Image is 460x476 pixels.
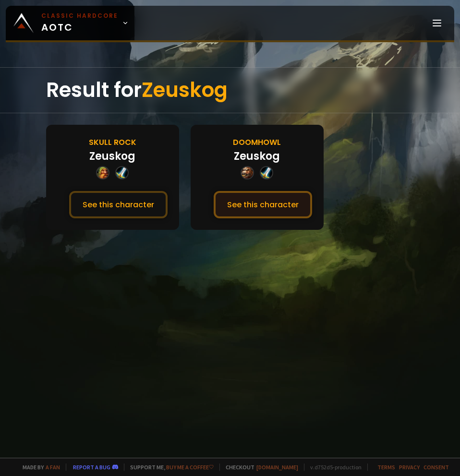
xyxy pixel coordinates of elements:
[142,76,228,104] span: Zeuskog
[46,68,414,113] div: Result for
[17,464,60,471] span: Made by
[256,464,298,471] a: [DOMAIN_NAME]
[214,191,312,218] button: See this character
[219,464,298,471] span: Checkout
[89,136,136,148] div: Skull Rock
[89,148,135,164] div: Zeuskog
[399,464,420,471] a: Privacy
[233,136,281,148] div: Doomhowl
[424,464,449,471] a: Consent
[166,464,214,471] a: Buy me a coffee
[6,6,134,40] a: Classic HardcoreAOTC
[73,464,110,471] a: Report a bug
[41,12,118,35] span: AOTC
[46,464,60,471] a: a fan
[41,12,118,20] small: Classic Hardcore
[234,148,280,164] div: Zeuskog
[304,464,362,471] span: v. d752d5 - production
[69,191,168,218] button: See this character
[124,464,214,471] span: Support me,
[377,464,395,471] a: Terms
